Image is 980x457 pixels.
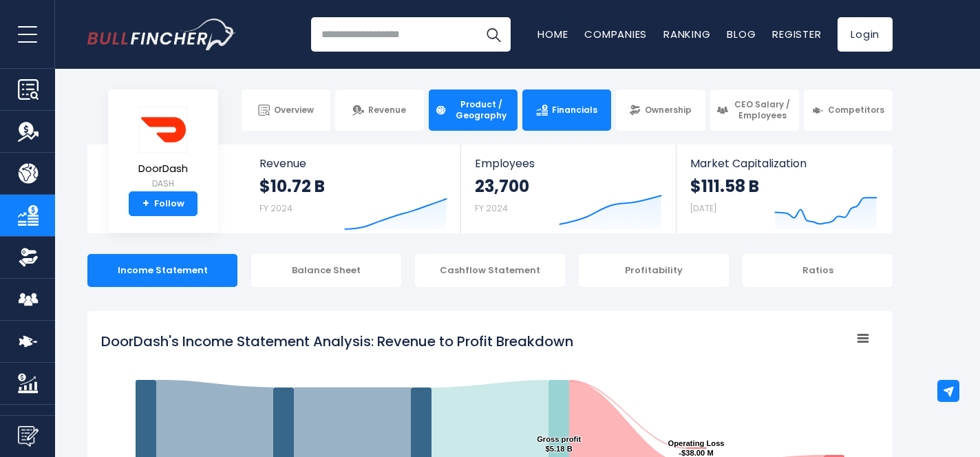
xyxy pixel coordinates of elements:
a: Register [772,27,821,41]
a: Competitors [804,89,893,131]
span: Ownership [645,105,692,116]
button: Search [476,17,511,52]
img: Bullfincher logo [87,19,236,50]
span: Financials [552,105,597,116]
a: Login [838,17,893,52]
small: DASH [138,178,188,190]
a: +Follow [129,191,198,216]
span: Competitors [828,105,884,116]
span: Revenue [368,105,406,116]
text: Operating Loss -$38.00 M [668,439,725,457]
strong: $111.58 B [690,176,759,197]
a: Employees 23,700 FY 2024 [461,145,675,233]
span: Employees [475,157,661,170]
a: Financials [522,89,611,131]
a: Blog [727,27,756,41]
a: Ranking [663,27,710,41]
text: Gross profit $5.18 B [537,435,581,453]
small: [DATE] [690,202,716,214]
small: FY 2024 [259,202,292,214]
a: Ownership [616,89,705,131]
a: Product / Geography [429,89,518,131]
a: Market Capitalization $111.58 B [DATE] [677,145,891,233]
a: DoorDash DASH [138,106,189,192]
a: Overview [242,89,330,131]
strong: + [142,198,149,210]
a: Revenue [335,89,424,131]
img: Ownership [18,247,39,268]
div: Profitability [579,254,729,287]
small: FY 2024 [475,202,508,214]
span: DoorDash [138,163,188,175]
div: Balance Sheet [251,254,401,287]
a: Revenue $10.72 B FY 2024 [246,145,461,233]
strong: $10.72 B [259,176,325,197]
span: Market Capitalization [690,157,877,170]
span: CEO Salary / Employees [732,99,793,120]
strong: 23,700 [475,176,529,197]
div: Ratios [743,254,893,287]
a: Home [537,27,568,41]
a: Companies [584,27,647,41]
a: Go to homepage [87,19,235,50]
div: Cashflow Statement [415,254,565,287]
span: Overview [274,105,314,116]
tspan: DoorDash's Income Statement Analysis: Revenue to Profit Breakdown [101,332,573,351]
div: Income Statement [87,254,237,287]
span: Product / Geography [451,99,511,120]
a: CEO Salary / Employees [710,89,799,131]
span: Revenue [259,157,447,170]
